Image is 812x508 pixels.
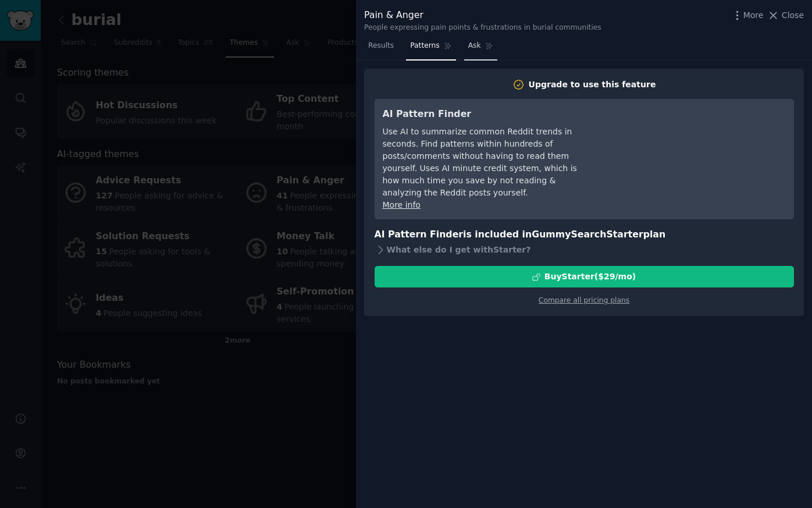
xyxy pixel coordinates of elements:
[368,41,394,51] span: Results
[468,41,481,51] span: Ask
[406,37,455,61] a: Patterns
[529,79,656,91] div: Upgrade to use this feature
[743,9,764,22] span: More
[539,296,629,304] a: Compare all pricing plans
[611,107,786,194] iframe: YouTube video player
[383,126,595,199] div: Use AI to summarize common Reddit trends in seconds. Find patterns within hundreds of posts/comme...
[767,9,804,22] button: Close
[364,37,398,61] a: Results
[364,23,601,33] div: People expressing pain points & frustrations in burial communities
[731,9,764,22] button: More
[383,107,595,122] h3: AI Pattern Finder
[532,229,643,240] span: GummySearch Starter
[410,41,439,51] span: Patterns
[375,228,794,242] h3: AI Pattern Finder is included in plan
[375,241,794,258] div: What else do I get with Starter ?
[464,37,497,61] a: Ask
[375,266,794,287] button: BuyStarter($29/mo)
[544,271,636,283] div: Buy Starter ($ 29 /mo )
[364,8,601,23] div: Pain & Anger
[383,200,421,209] a: More info
[782,9,804,22] span: Close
